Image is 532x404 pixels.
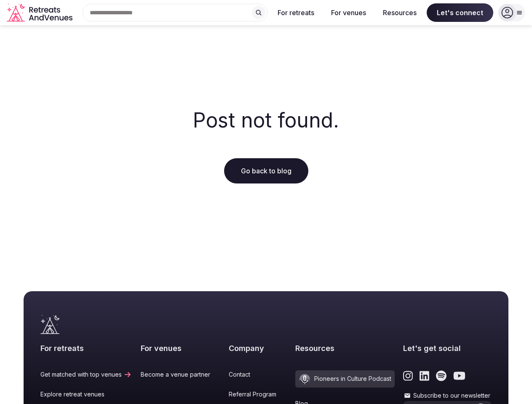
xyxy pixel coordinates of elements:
a: Referral Program [229,390,286,399]
button: For retreats [271,3,321,22]
h2: For retreats [40,343,132,353]
a: Get matched with top venues [40,370,132,379]
h2: Resources [295,343,395,353]
h2: Company [229,343,286,353]
a: Visit the homepage [7,3,74,22]
a: Contact [229,370,286,379]
a: Explore retreat venues [40,390,132,399]
h2: Let's get social [403,343,492,353]
svg: Retreats and Venues company logo [7,3,74,22]
a: Become a venue partner [141,370,220,379]
a: Link to the retreats and venues Spotify page [436,370,446,381]
a: Visit the homepage [40,315,59,334]
span: Let's connect [427,3,493,22]
h2: For venues [141,343,220,353]
a: Go back to blog [224,158,308,183]
a: Pioneers in Culture Podcast [295,370,395,388]
label: Subscribe to our newsletter [403,391,492,400]
button: Resources [376,3,423,22]
button: For venues [324,3,373,22]
a: Link to the retreats and venues Instagram page [403,370,413,381]
a: Link to the retreats and venues Youtube page [453,370,465,381]
h2: Post not found. [193,106,339,134]
a: Link to the retreats and venues LinkedIn page [420,370,429,381]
